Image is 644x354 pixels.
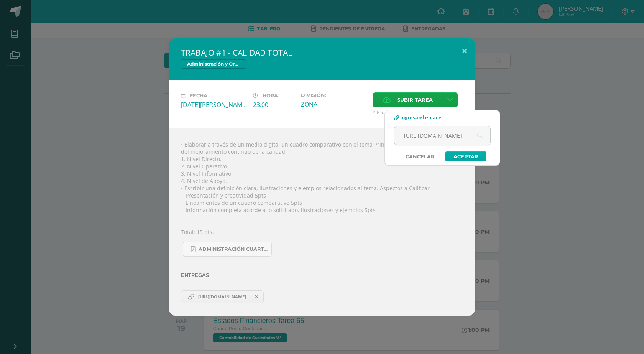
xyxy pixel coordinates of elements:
[394,126,490,145] input: Ej. www.google.com
[183,242,272,257] a: ADMINISTRACIÓN CUARTA UNIDAD .pdf
[445,151,486,161] a: Aceptar
[400,114,442,121] span: Ingresa el enlace
[301,92,367,98] label: División:
[397,93,433,107] span: Subir tarea
[373,109,463,116] span: * El tamaño máximo permitido es 50 MB
[181,100,247,109] div: [DATE][PERSON_NAME]
[263,93,279,99] span: Hora:
[181,59,246,69] span: Administración y Organización de Oficina
[190,93,209,99] span: Fecha:
[181,290,264,303] a: https://www.canva.com/design/DAGv96IK05U/w4uxoLy_fuhFfkv1-ZTFdQ/edit?utm_content=DAGv96IK05U&utm_...
[199,246,268,252] span: ADMINISTRACIÓN CUARTA UNIDAD .pdf
[194,294,250,300] span: [URL][DOMAIN_NAME]
[181,47,463,58] h2: TRABAJO #1 - CALIDAD TOTAL
[398,151,442,161] a: Cancelar
[453,38,475,64] button: Close (Esc)
[301,100,367,109] div: ZONA
[169,128,475,316] div: • Elaborar a través de un medio digital un cuadro comparativo con el tema Principios filosóficos ...
[250,293,263,301] span: Remover entrega
[253,100,295,109] div: 23:00
[181,272,463,278] label: Entregas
